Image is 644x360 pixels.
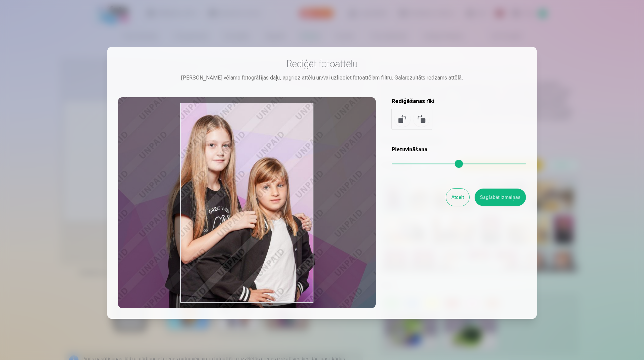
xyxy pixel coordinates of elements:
button: Saglabāt izmaiņas [475,189,526,206]
h5: Pietuvināšana [392,146,526,154]
button: Atcelt [446,189,469,206]
div: [PERSON_NAME] vēlamo fotogrāfijas daļu, apgriez attēlu un/vai uzlieciet fotoattēlam filtru. Galar... [118,74,526,82]
h5: Rediģēšanas rīki [392,97,526,105]
h3: Rediģēt fotoattēlu [118,58,526,70]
